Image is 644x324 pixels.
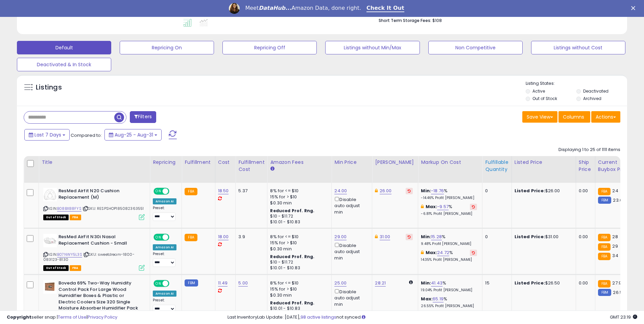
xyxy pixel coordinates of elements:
[515,280,545,286] b: Listed Price:
[17,58,111,71] button: Deactivated & In Stock
[259,5,291,11] i: DataHub...
[58,188,141,202] b: ResMed Airfit N20 Cushion Replacement (M)
[563,114,584,120] span: Columns
[301,314,336,320] a: 98 active listings
[185,159,212,166] div: Fulfillment
[71,132,102,139] span: Compared to:
[515,234,571,240] div: $31.00
[168,281,179,286] span: OFF
[421,233,431,240] b: Min:
[153,291,176,297] div: Amazon AI
[270,208,314,214] b: Reduced Prof. Rng.
[598,234,611,241] small: FBA
[270,292,326,298] div: $0.30 min
[238,234,262,240] div: 3.9
[334,288,367,307] div: Disable auto adjust min
[558,147,620,153] div: Displaying 1 to 25 of 1111 items
[431,188,444,194] a: -18.76
[437,249,449,256] a: 24.72
[82,206,144,211] span: | SKU: RESPSHOP185082363551
[238,280,248,286] a: 5.00
[334,242,367,261] div: Disable auto adjust min
[153,298,176,313] div: Preset:
[380,188,392,194] a: 26.00
[433,296,444,302] a: 65.19
[421,296,433,302] b: Max:
[421,296,477,308] div: %
[43,280,57,294] img: 41FwoobpFyL._SL40_.jpg
[532,88,545,94] label: Active
[428,41,523,54] button: Non Competitive
[270,240,326,246] div: 15% for > $10
[526,80,627,87] p: Listing States:
[421,280,431,286] b: Min:
[218,188,229,194] a: 18.50
[58,234,141,248] b: ResMed AirFit N30i Nasal Replacement Cushion - Small
[375,159,415,166] div: [PERSON_NAME]
[270,286,326,292] div: 15% for > $10
[421,257,477,262] p: 14.35% Profit [PERSON_NAME]
[485,280,506,286] div: 15
[613,289,622,296] span: 26.5
[238,159,264,173] div: Fulfillment Cost
[24,129,70,141] button: Last 7 Days
[270,214,326,219] div: $10 - $11.72
[130,111,156,123] button: Filters
[154,189,163,194] span: ON
[43,265,69,271] span: All listings that are currently out of stock and unavailable for purchase on Amazon
[598,197,611,204] small: FBM
[366,5,404,12] a: Check It Out
[120,41,214,54] button: Repricing On
[612,188,618,194] span: 24
[612,233,618,240] span: 28
[245,5,361,11] div: Meet Amazon Data, done right.
[218,280,228,286] a: 11.49
[270,246,326,252] div: $0.30 min
[43,188,145,219] div: ASIN:
[583,96,601,101] label: Archived
[228,314,637,321] div: Last InventoryLab Update: [DATE], not synced.
[43,188,57,201] img: 21pWLH7BEGL._SL40_.jpg
[437,203,449,210] a: -9.57
[485,188,506,194] div: 0
[426,249,437,256] b: Max:
[270,265,326,271] div: $10.01 - $10.83
[334,196,367,215] div: Disable auto adjust min
[598,280,611,288] small: FBA
[154,281,163,286] span: ON
[532,96,557,101] label: Out of Stock
[522,111,557,123] button: Save View
[218,233,229,240] a: 18.00
[334,280,347,286] a: 25.00
[613,197,625,203] span: 23.05
[42,159,147,166] div: Title
[515,233,545,240] b: Listed Price:
[334,188,347,194] a: 24.00
[612,243,618,249] span: 29
[598,243,611,251] small: FBA
[153,159,179,166] div: Repricing
[598,289,611,296] small: FBM
[432,17,442,24] span: $108
[270,159,329,166] div: Amazon Fees
[631,6,638,10] div: Close
[168,189,179,194] span: OFF
[325,41,420,54] button: Listings without Min/Max
[88,314,117,320] a: Privacy Policy
[431,233,442,240] a: 15.28
[598,188,611,195] small: FBA
[270,280,326,286] div: 8% for <= $10
[70,215,81,220] span: FBA
[153,252,176,267] div: Preset:
[485,159,508,173] div: Fulfillable Quantity
[222,41,317,54] button: Repricing Off
[104,129,162,141] button: Aug-25 - Aug-31
[238,188,262,194] div: 5.37
[334,233,347,240] a: 29.00
[421,204,477,216] div: %
[421,188,477,200] div: %
[334,159,369,166] div: Min Price
[421,288,477,293] p: 19.04% Profit [PERSON_NAME]
[185,188,197,195] small: FBA
[270,254,314,259] b: Reduced Prof. Rng.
